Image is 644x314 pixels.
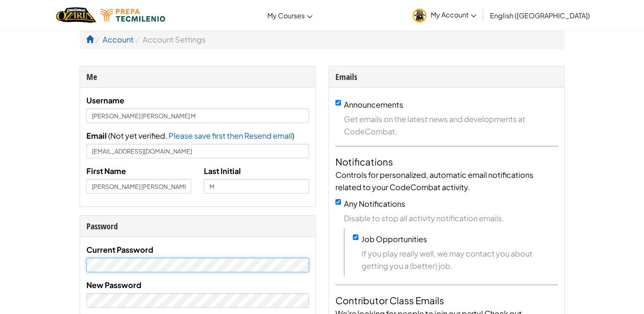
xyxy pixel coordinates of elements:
span: Controls for personalized, automatic email notifications related to your CodeCombat activity. [335,170,533,192]
img: Home [56,6,96,24]
div: Me [86,71,309,83]
span: Email [86,131,107,140]
label: First Name [86,165,126,177]
span: Not yet verified. [110,131,169,140]
a: Account [103,34,134,44]
label: Announcements [344,100,403,109]
span: English ([GEOGRAPHIC_DATA]) [490,11,590,20]
span: My Account [431,10,476,19]
span: ( [107,131,110,140]
label: Current Password [86,243,153,256]
label: Last Initial [204,165,241,177]
span: Please save first then Resend email [169,131,292,140]
img: avatar [412,9,426,23]
span: ) [292,131,294,140]
span: Get emails on the latest news and developments at CodeCombat. [344,113,558,137]
label: Job Opportunities [361,234,427,244]
a: Ozaria by CodeCombat logo [56,6,96,24]
h4: Contributor Class Emails [335,294,558,307]
li: Account Settings [134,33,206,46]
a: My Account [408,2,481,29]
h4: Notifications [335,155,558,168]
label: Username [86,94,124,106]
div: Emails [335,71,558,83]
span: If you play really well, we may contact you about getting you a (better) job. [361,247,558,272]
a: English ([GEOGRAPHIC_DATA]) [486,4,594,27]
img: Tecmilenio logo [100,9,165,22]
div: Password [86,220,309,232]
span: My Courses [267,11,305,20]
label: Any Notifications [344,199,405,208]
label: New Password [86,279,141,291]
a: My Courses [263,4,317,27]
span: Disable to stop all activity notification emails. [344,212,558,224]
